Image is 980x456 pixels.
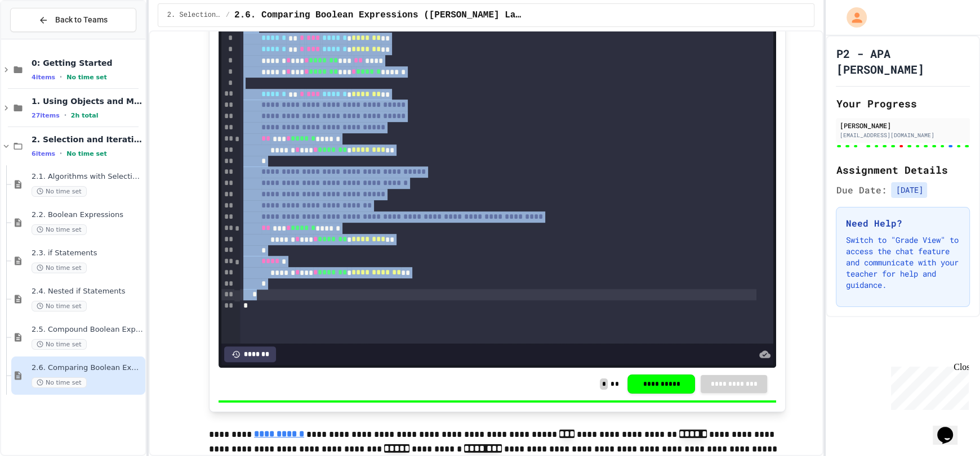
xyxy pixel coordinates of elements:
[32,58,143,68] span: 0: Getting Started
[71,112,99,119] span: 2h total
[60,149,62,158] span: •
[32,249,143,258] span: 2.3. if Statements
[60,73,62,82] span: •
[839,131,966,139] div: [EMAIL_ADDRESS][DOMAIN_NAME]
[836,96,970,111] h2: Your Progress
[845,234,960,291] p: Switch to "Grade View" to access the chat feature and communicate with your teacher for help and ...
[32,74,55,81] span: 4 items
[10,8,136,32] button: Back to Teams
[32,224,87,235] span: No time set
[845,216,960,230] h3: Need Help?
[32,287,143,296] span: 2.4. Nested if Statements
[836,46,970,77] h1: P2 - APA [PERSON_NAME]
[891,182,927,198] span: [DATE]
[32,210,143,220] span: 2.2. Boolean Expressions
[32,325,143,335] span: 2.5. Compound Boolean Expressions
[66,74,107,81] span: No time set
[66,150,107,157] span: No time set
[32,339,87,350] span: No time set
[836,183,887,197] span: Due Date:
[933,411,969,445] iframe: chat widget
[226,11,230,20] span: /
[234,8,523,22] span: 2.6. Comparing Boolean Expressions (De Morgan’s Laws)
[835,4,870,30] div: My Account
[32,363,143,373] span: 2.6. Comparing Boolean Expressions ([PERSON_NAME] Laws)
[836,162,970,178] h2: Assignment Details
[32,150,55,157] span: 6 items
[839,120,966,130] div: [PERSON_NAME]
[167,11,221,20] span: 2. Selection and Iteration
[32,134,143,145] span: 2. Selection and Iteration
[32,112,60,119] span: 27 items
[55,14,108,26] span: Back to Teams
[5,4,78,71] div: Chat with us now!Close
[887,362,969,410] iframe: chat widget
[32,96,143,106] span: 1. Using Objects and Methods
[32,377,87,388] span: No time set
[32,172,143,182] span: 2.1. Algorithms with Selection and Repetition
[32,301,87,311] span: No time set
[32,263,87,273] span: No time set
[32,186,87,197] span: No time set
[64,111,66,120] span: •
